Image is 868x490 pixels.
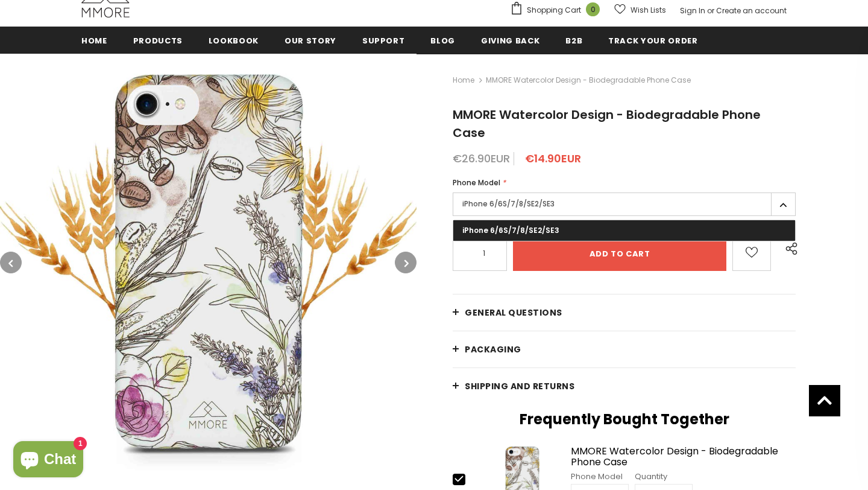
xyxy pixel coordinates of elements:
span: €14.90EUR [525,151,581,166]
a: Lookbook [209,27,259,54]
span: Track your order [608,35,697,46]
a: MMORE Watercolor Design - Biodegradable Phone Case [571,446,796,467]
a: Giving back [481,27,539,54]
span: or [707,5,714,16]
span: 0 [586,2,600,16]
span: Lookbook [209,35,259,46]
span: Shopping Cart [527,4,581,16]
div: Quantity [635,471,693,483]
a: Products [133,27,183,54]
a: Our Story [285,27,336,54]
span: Wish Lists [631,4,666,16]
span: Phone Model [453,177,500,188]
a: support [362,27,405,54]
a: Create an account [716,5,787,16]
a: General Questions [453,294,796,331]
inbox-online-store-chat: Shopify online store chat [10,441,87,480]
a: Shipping and returns [453,368,796,404]
a: Home [81,27,107,54]
input: Add to cart [513,235,726,271]
span: €26.90EUR [453,151,510,166]
a: Blog [430,27,455,54]
span: B2B [565,35,582,46]
span: Products [133,35,183,46]
span: General Questions [465,307,562,319]
a: Sign In [680,5,705,16]
span: Home [81,35,107,46]
span: Blog [430,35,455,46]
span: Shipping and returns [465,380,574,392]
h2: Frequently Bought Together [453,410,796,428]
span: iPhone 6/6S/7/8/SE2/SE3 [462,225,559,235]
label: iPhone 6/6S/7/8/SE2/SE3 [453,192,796,216]
span: Our Story [285,35,336,46]
a: Shopping Cart 0 [510,1,606,19]
span: MMORE Watercolor Design - Biodegradable Phone Case [486,73,691,87]
a: Home [453,73,474,87]
a: PACKAGING [453,331,796,367]
span: PACKAGING [465,343,521,355]
a: B2B [565,27,582,54]
span: Giving back [481,35,539,46]
a: Track your order [608,27,697,54]
div: Phone Model [571,471,629,483]
span: support [362,35,405,46]
span: MMORE Watercolor Design - Biodegradable Phone Case [453,106,761,141]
